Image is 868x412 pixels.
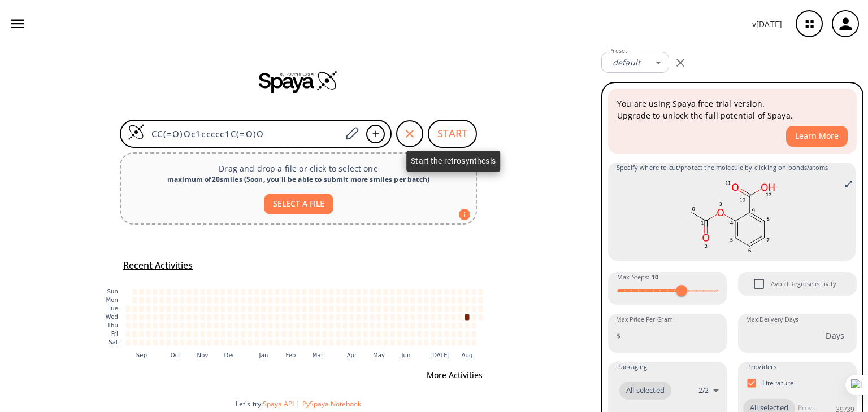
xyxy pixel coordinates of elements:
[616,330,620,341] p: $
[844,179,853,189] svg: Full screen
[263,399,294,409] button: Spaya API
[786,126,848,147] button: Learn More
[617,177,847,256] svg: CC(=O)Oc1ccccc1C(=O)O
[617,98,848,121] p: You are using Spaya free trial version. Upgrade to unlock the full potential of Spaya.
[197,352,209,358] text: Nov
[771,279,836,289] span: Avoid Regioselectivity
[422,365,487,386] button: More Activities
[111,331,118,337] text: Fri
[347,352,357,358] text: Apr
[826,330,844,341] p: Days
[401,352,410,358] text: Jun
[224,352,236,358] text: Dec
[613,57,640,68] em: default
[752,18,782,30] p: v [DATE]
[462,352,473,358] text: Aug
[762,378,795,388] p: Literature
[609,47,627,55] label: Preset
[698,385,709,395] p: 2 / 2
[373,352,385,358] text: May
[126,288,483,345] g: cell
[107,322,118,328] text: Thu
[746,315,798,324] label: Max Delivery Days
[430,352,450,358] text: [DATE]
[294,399,302,409] span: |
[264,194,333,214] button: SELECT A FILE
[619,385,671,396] span: All selected
[617,362,647,372] span: Packaging
[285,352,296,358] text: Feb
[617,163,847,173] span: Specify where to cut/protect the molecule by clicking on bonds/atoms
[236,399,592,409] div: Let's try:
[616,315,673,324] label: Max Price Per Gram
[128,124,145,141] img: Logo Spaya
[747,362,776,372] span: Providers
[106,314,118,320] text: Wed
[617,272,658,282] span: Max Steps :
[406,151,500,172] div: Start the retrosynthesis
[136,352,147,358] text: Sep
[145,128,341,139] input: Enter SMILES
[313,352,324,358] text: Mar
[130,163,467,174] p: Drag and drop a file or click to select one
[123,260,193,271] h5: Recent Activities
[652,273,658,281] strong: 10
[108,339,118,345] text: Sat
[130,174,467,185] div: maximum of 20 smiles ( Soon, you'll be able to submit more smiles per batch )
[119,256,197,275] button: Recent Activities
[747,272,771,296] span: Avoid Regioselectivity
[136,352,473,358] g: x-axis tick label
[106,297,118,303] text: Mon
[106,288,118,345] g: y-axis tick label
[302,399,361,409] button: PySpaya Notebook
[171,352,181,358] text: Oct
[107,305,118,312] text: Tue
[107,288,118,295] text: Sun
[428,120,477,148] button: START
[259,352,268,358] text: Jan
[259,70,338,93] img: Spaya logo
